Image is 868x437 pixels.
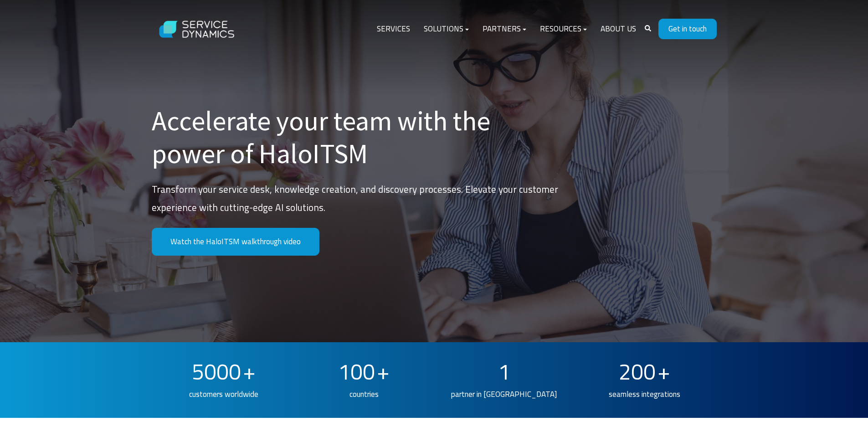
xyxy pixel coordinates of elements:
[591,387,698,401] p: seamless integrations
[533,18,594,40] a: Resources
[370,18,417,40] a: Services
[476,18,533,40] a: Partners
[370,18,643,40] div: Navigation Menu
[192,355,241,388] span: 5000
[619,355,656,388] span: 200
[170,387,277,401] p: customers worldwide
[594,18,643,40] a: About Us
[657,355,670,388] span: +
[152,228,319,256] a: Watch the HaloITSM walkthrough video
[338,355,375,388] span: 100
[152,12,243,47] img: Service Dynamics Logo - White
[377,355,390,388] span: +
[152,180,566,217] p: Transform your service desk, knowledge creation, and discovery processes. Elevate your customer e...
[243,355,256,388] span: +
[417,18,476,40] a: Solutions
[451,387,558,401] p: partner in [GEOGRAPHIC_DATA]
[152,104,566,170] h1: Accelerate your team with the power of HaloITSM
[498,355,510,388] span: 1
[658,19,717,39] a: Get in touch
[310,387,417,401] p: countries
